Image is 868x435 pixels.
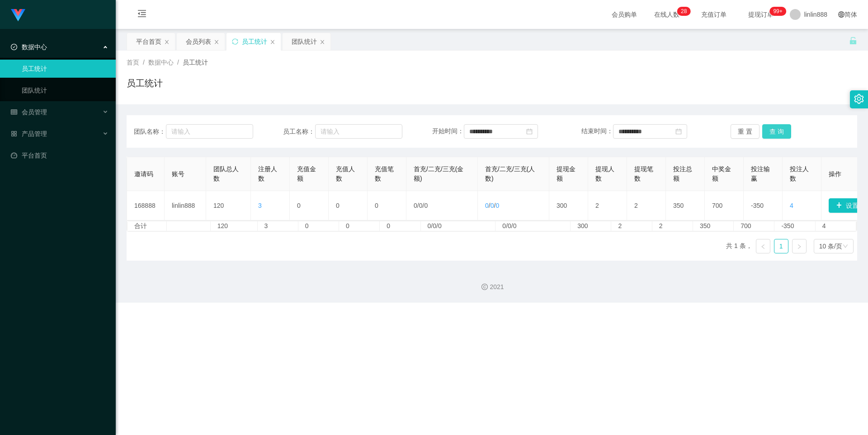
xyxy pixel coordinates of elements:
p: 2 [681,7,684,16]
td: 2 [627,191,666,220]
td: 350 [693,221,734,231]
td: 0 [368,191,406,220]
a: 员工统计 [22,60,108,78]
td: / / [478,191,549,220]
span: 会员管理 [11,108,47,116]
span: 结束时间： [581,127,613,135]
i: 图标: unlock [849,37,857,45]
div: 2021 [123,282,861,292]
span: 充值订单 [697,11,731,18]
sup: 28 [677,7,690,16]
p: 8 [684,7,687,16]
i: 图标: down [843,243,848,250]
td: 700 [705,191,744,220]
td: 2 [652,221,693,231]
td: 300 [549,191,588,220]
input: 请输入 [315,124,402,139]
span: 充值笔数 [375,165,394,182]
div: 团队统计 [292,33,317,50]
i: 图标: menu-fold [127,0,157,29]
i: 图标: table [11,109,17,115]
span: 0 [495,202,499,209]
span: 提现订单 [744,11,778,18]
td: 0 [329,191,368,220]
span: 中奖金额 [712,165,731,182]
span: 开始时间： [432,127,464,135]
td: 700 [734,221,774,231]
span: 投注总额 [673,165,692,182]
li: 下一页 [792,239,807,253]
i: 图标: copyright [481,284,488,290]
span: 数据中心 [148,59,174,66]
span: 投注输赢 [751,165,770,182]
i: 图标: appstore-o [11,131,17,137]
span: 3 [258,202,262,209]
span: 注册人数 [258,165,277,182]
li: 共 1 条， [726,239,752,253]
i: 图标: close [320,39,325,45]
button: 重 置 [731,124,759,139]
span: 充值人数 [336,165,355,182]
span: 投注人数 [790,165,809,182]
i: 图标: calendar [675,128,682,135]
span: 账号 [172,170,184,178]
td: 300 [571,221,611,231]
sup: 978 [769,7,786,16]
td: 3 [258,221,298,231]
i: 图标: global [838,11,844,18]
li: 1 [774,239,788,253]
td: linlin888 [165,191,206,220]
div: 平台首页 [136,33,161,50]
td: 4 [816,221,856,231]
i: 图标: close [270,39,275,45]
td: 168888 [127,191,165,220]
td: 2 [611,221,652,231]
span: 首页 [127,59,139,66]
span: 员工名称： [283,127,315,136]
div: 10 条/页 [819,239,842,253]
td: -350 [744,191,783,220]
img: logo.9652507e.png [11,9,25,22]
input: 请输入 [166,124,253,139]
span: 提现笔数 [634,165,653,182]
td: 0/0/0 [495,221,571,231]
td: 0 [339,221,380,231]
span: 数据中心 [11,43,47,51]
td: 350 [666,191,705,220]
span: 团队名称： [134,127,166,136]
td: 120 [211,221,258,231]
i: 图标: left [760,244,766,249]
i: 图标: setting [854,94,864,104]
i: 图标: close [164,39,170,45]
i: 图标: calendar [526,128,533,135]
span: 操作 [829,170,841,178]
span: 邀请码 [134,170,153,178]
span: 提现人数 [595,165,614,182]
li: 上一页 [756,239,770,253]
span: 4 [790,202,793,209]
a: 图标: dashboard平台首页 [11,146,108,164]
i: 图标: sync [232,38,238,45]
span: / [143,59,145,66]
i: 图标: check-circle-o [11,44,17,50]
td: 120 [206,191,251,220]
span: 0 [419,202,423,209]
span: 团队总人数 [213,165,239,182]
div: 会员列表 [186,33,211,50]
a: 团队统计 [22,81,108,99]
td: 0 [290,191,329,220]
h1: 员工统计 [127,76,163,90]
span: 0 [491,202,494,209]
td: 2 [588,191,627,220]
td: 0 [380,221,420,231]
span: / [177,59,179,66]
span: 0 [414,202,417,209]
span: 充值金额 [297,165,316,182]
span: 产品管理 [11,130,47,137]
td: 合计 [127,221,167,231]
td: 0 [298,221,339,231]
span: 0 [485,202,489,209]
div: 员工统计 [242,33,267,50]
button: 查 询 [762,124,791,139]
span: 在线人数 [650,11,684,18]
